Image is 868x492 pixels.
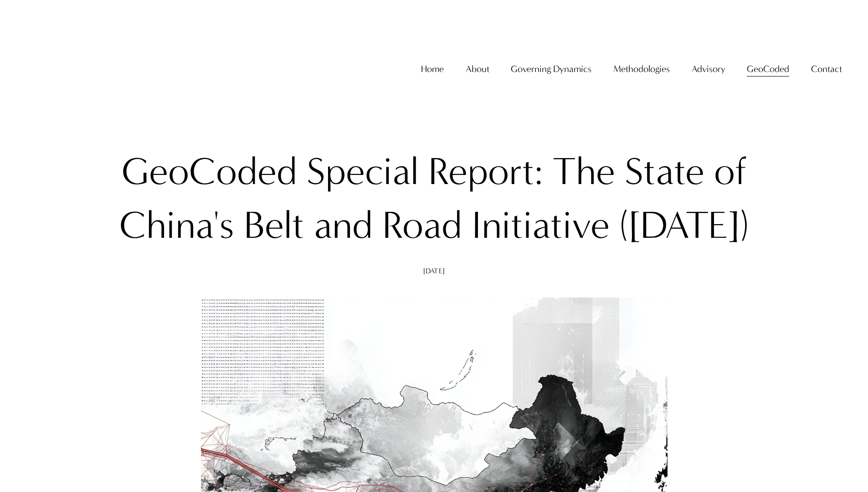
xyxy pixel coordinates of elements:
[811,61,842,77] span: Contact
[421,60,444,78] a: Home
[692,60,725,78] a: folder dropdown
[811,60,842,78] a: folder dropdown
[466,61,489,77] span: About
[747,60,789,78] a: folder dropdown
[692,61,725,77] span: Advisory
[423,266,445,275] span: [DATE]
[613,61,670,77] span: Methodologies
[511,61,591,77] span: Governing Dynamics
[613,60,670,78] a: folder dropdown
[511,60,591,78] a: folder dropdown
[26,27,110,111] img: Christopher Sanchez &amp; Co.
[466,60,489,78] a: folder dropdown
[747,61,789,77] span: GeoCoded
[112,145,756,253] h1: GeoCoded Special Report: The State of China's Belt and Road Initiative ([DATE])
